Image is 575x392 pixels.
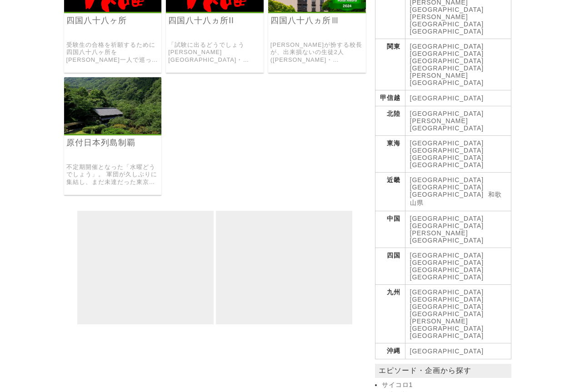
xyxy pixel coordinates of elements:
th: 東海 [375,136,405,173]
a: [GEOGRAPHIC_DATA] [410,65,484,72]
a: [GEOGRAPHIC_DATA] [410,215,484,222]
a: [PERSON_NAME][GEOGRAPHIC_DATA] [410,229,484,244]
a: [PERSON_NAME][GEOGRAPHIC_DATA] [410,13,484,28]
a: [GEOGRAPHIC_DATA] [410,176,484,184]
a: [GEOGRAPHIC_DATA] [410,347,484,355]
a: 四国八十八ヶ所 [66,15,160,26]
th: 甲信越 [375,90,405,106]
a: [GEOGRAPHIC_DATA] [410,266,484,273]
th: 北陸 [375,106,405,136]
a: [GEOGRAPHIC_DATA] [410,332,484,339]
a: [GEOGRAPHIC_DATA] [410,139,484,147]
th: 四国 [375,248,405,285]
a: 水曜どうでしょう 四国八十八ヵ所II [166,5,264,13]
a: [GEOGRAPHIC_DATA] [410,288,484,296]
a: [GEOGRAPHIC_DATA] [410,50,484,57]
a: 水曜どうでしょう 原付日本列島制覇 [64,128,162,135]
th: 中国 [375,211,405,248]
a: [GEOGRAPHIC_DATA] [410,191,484,198]
a: 水曜どうでしょう 四国八十八ヶ所 [64,5,162,13]
iframe: Advertisement [77,211,214,324]
a: 不定期開催となった「水曜どうでしょう」。 軍団が久しぶりに集結し、まだ未達だった東京〜[GEOGRAPHIC_DATA]までを原付で横断した原付企画。 [66,164,160,186]
img: 水曜どうでしょう 原付日本列島制覇 [64,77,162,134]
a: 原付日本列島制覇 [66,138,160,148]
a: [PERSON_NAME] [410,72,468,79]
a: 四国八十八ヵ所II [168,15,261,26]
a: 「試験に出るどうでしょう[PERSON_NAME][GEOGRAPHIC_DATA]・[GEOGRAPHIC_DATA]」で生徒の[PERSON_NAME]が満点を取れなかった全責任を負ったどう... [168,41,261,64]
a: [GEOGRAPHIC_DATA] [410,110,484,117]
a: [GEOGRAPHIC_DATA] [410,259,484,266]
th: 近畿 [375,173,405,211]
a: [PERSON_NAME][GEOGRAPHIC_DATA] [410,318,484,332]
a: [GEOGRAPHIC_DATA] [410,94,484,102]
iframe: Advertisement [216,211,352,324]
a: [GEOGRAPHIC_DATA] [410,303,484,310]
a: 受験生の合格を祈願するために四国八十八ヶ所を[PERSON_NAME]一人で巡った企画。 [66,41,160,64]
th: 沖縄 [375,343,405,359]
a: [GEOGRAPHIC_DATA] [410,43,484,50]
a: [GEOGRAPHIC_DATA] [410,222,484,229]
th: 九州 [375,285,405,343]
th: 関東 [375,39,405,90]
a: [PERSON_NAME][GEOGRAPHIC_DATA] [410,117,484,132]
a: [GEOGRAPHIC_DATA] [410,161,484,169]
a: [GEOGRAPHIC_DATA] [410,79,484,86]
a: [GEOGRAPHIC_DATA] [410,147,484,154]
a: [GEOGRAPHIC_DATA] [410,310,484,318]
a: 水曜どうでしょう 四国八十八ヵ所完全巡拝Ⅲ [268,5,366,13]
a: [GEOGRAPHIC_DATA] [410,154,484,161]
a: サイコロ1 [382,381,509,389]
a: [GEOGRAPHIC_DATA] [410,57,484,65]
p: エピソード・企画から探す [375,364,511,378]
a: [PERSON_NAME]が扮する校長が、出来損ないの生徒2人([PERSON_NAME]・[PERSON_NAME])を引き連れて、大学受験必勝を祈願して四国八十八ヶ所を巡拝した旅。 [270,41,364,64]
a: [GEOGRAPHIC_DATA] [410,28,484,35]
a: [GEOGRAPHIC_DATA] [410,184,484,191]
a: [GEOGRAPHIC_DATA] [410,296,484,303]
a: 四国八十八ヵ所Ⅲ [270,15,364,26]
a: [GEOGRAPHIC_DATA] [410,273,484,281]
a: [GEOGRAPHIC_DATA] [410,252,484,259]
